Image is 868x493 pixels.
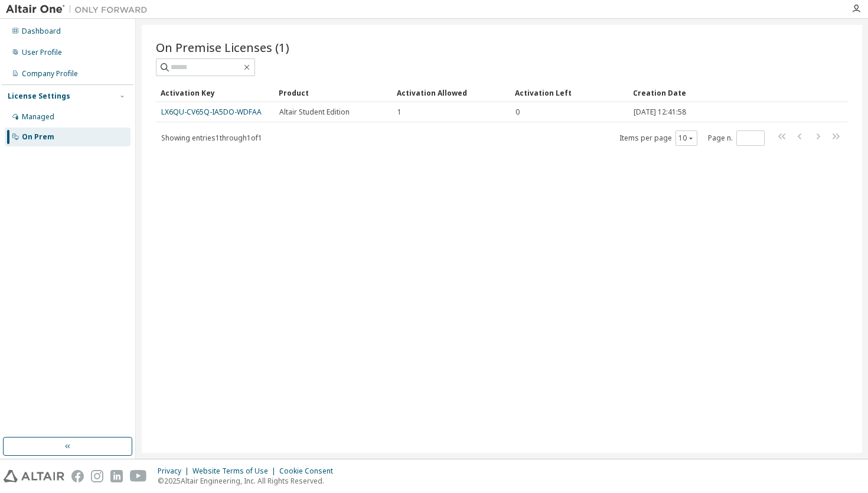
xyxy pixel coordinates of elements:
[22,132,54,142] div: On Prem
[279,83,387,102] div: Product
[71,470,84,482] img: facebook.svg
[515,107,520,117] span: 0
[633,83,796,102] div: Creation Date
[22,112,54,122] div: Managed
[279,466,340,476] div: Cookie Consent
[130,470,147,482] img: youtube.svg
[22,27,61,36] div: Dashboard
[161,107,262,117] a: LX6QU-CV65Q-IA5DO-WDFAA
[22,69,78,79] div: Company Profile
[515,83,624,102] div: Activation Left
[397,107,402,117] span: 1
[156,39,289,55] span: On Premise Licenses (1)
[708,130,765,146] span: Page n.
[161,83,269,102] div: Activation Key
[22,48,62,57] div: User Profile
[158,476,340,486] p: © 2025 Altair Engineering, Inc. All Rights Reserved.
[279,107,350,117] span: Altair Student Edition
[6,4,154,15] img: Altair One
[4,470,64,482] img: altair_logo.svg
[634,107,686,117] span: [DATE] 12:41:58
[158,466,192,476] div: Privacy
[619,130,697,146] span: Items per page
[110,470,123,482] img: linkedin.svg
[678,133,694,143] button: 10
[8,92,70,101] div: License Settings
[192,466,279,476] div: Website Terms of Use
[397,83,505,102] div: Activation Allowed
[161,133,262,143] span: Showing entries 1 through 1 of 1
[91,470,103,482] img: instagram.svg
